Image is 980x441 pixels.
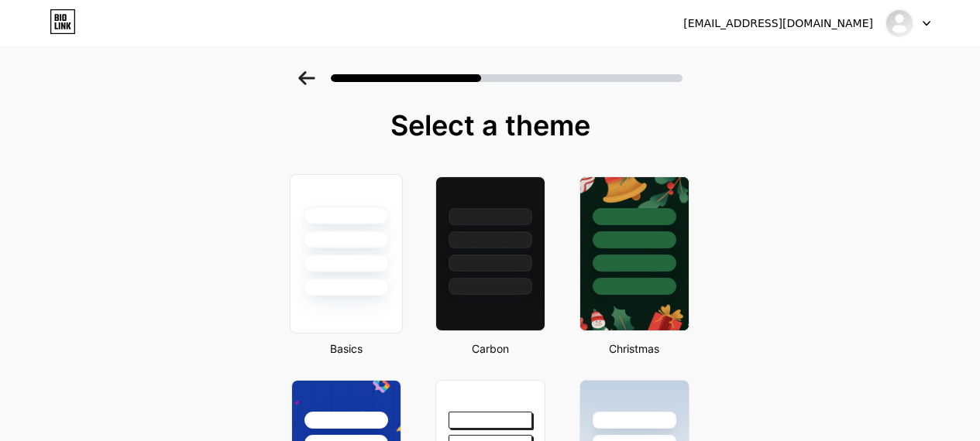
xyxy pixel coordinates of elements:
[575,340,694,357] div: Christmas
[683,15,873,32] div: [EMAIL_ADDRESS][DOMAIN_NAME]
[287,340,406,357] div: Basics
[885,9,914,38] img: mbiyopay
[285,110,696,141] div: Select a theme
[431,340,550,357] div: Carbon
